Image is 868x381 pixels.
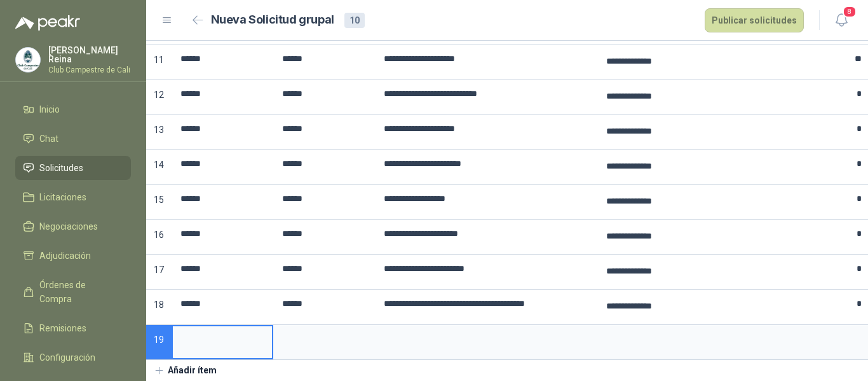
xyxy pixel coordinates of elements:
[15,214,131,239] a: Negociaciones
[15,185,131,209] a: Licitaciones
[15,244,131,268] a: Adjudicación
[39,278,119,306] span: Órdenes de Compra
[211,11,334,29] h2: Nueva Solicitud grupal
[146,220,172,255] p: 16
[344,13,365,28] div: 10
[146,325,172,360] p: 19
[39,219,98,233] span: Negociaciones
[15,156,131,180] a: Solicitudes
[146,45,172,80] p: 11
[16,48,40,72] img: Company Logo
[48,66,131,74] p: Club Campestre de Cali
[15,127,131,151] a: Chat
[39,190,86,204] span: Licitaciones
[39,161,83,175] span: Solicitudes
[15,97,131,121] a: Inicio
[146,80,172,115] p: 12
[39,102,60,116] span: Inicio
[146,115,172,150] p: 13
[830,9,853,32] button: 8
[843,6,857,18] span: 8
[48,46,131,64] p: [PERSON_NAME] Reina
[146,255,172,290] p: 17
[15,273,131,311] a: Órdenes de Compra
[39,249,91,263] span: Adjudicación
[39,350,95,364] span: Configuración
[146,290,172,325] p: 18
[39,132,58,146] span: Chat
[15,345,131,370] a: Configuración
[146,185,172,220] p: 15
[146,150,172,185] p: 14
[15,316,131,340] a: Remisiones
[705,8,804,32] button: Publicar solicitudes
[15,15,80,31] img: Logo peakr
[39,321,86,335] span: Remisiones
